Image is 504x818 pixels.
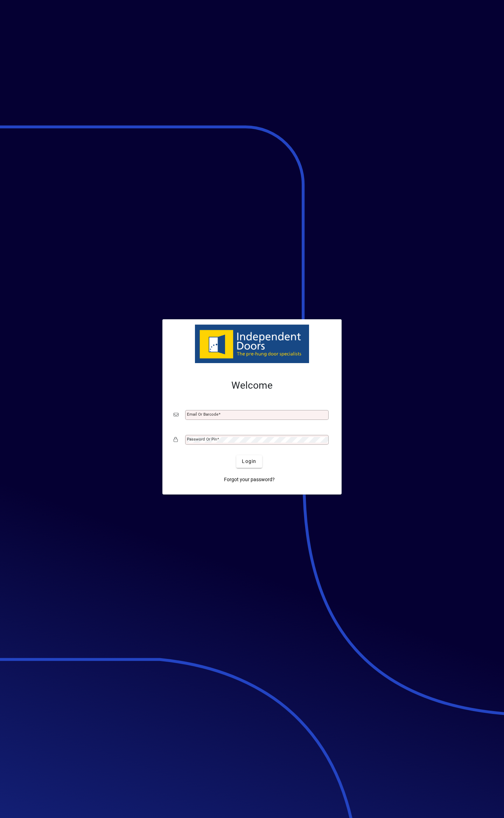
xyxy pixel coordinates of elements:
[187,437,217,442] mat-label: Password or Pin
[224,476,275,483] span: Forgot your password?
[221,473,278,486] a: Forgot your password?
[174,380,330,391] h2: Welcome
[236,455,262,468] button: Login
[187,412,218,417] mat-label: Email or Barcode
[242,458,256,465] span: Login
